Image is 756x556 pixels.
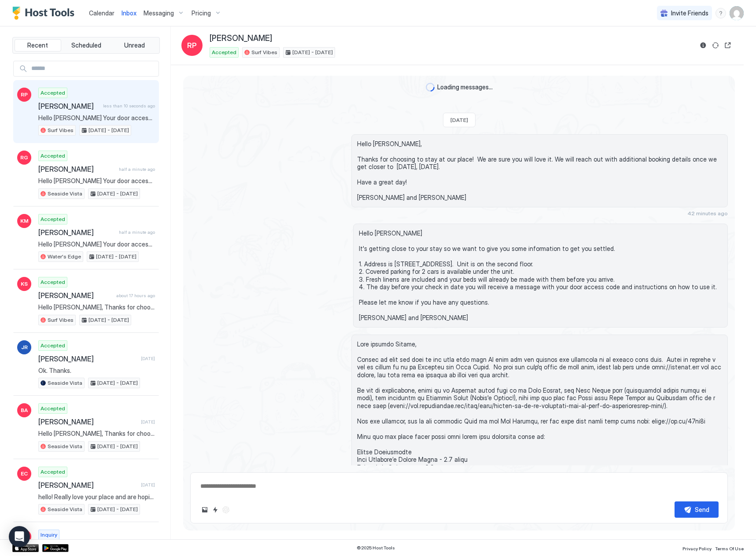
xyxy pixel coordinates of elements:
[97,442,138,450] span: [DATE] - [DATE]
[38,102,100,110] span: [PERSON_NAME]
[141,419,155,425] span: [DATE]
[48,379,82,387] span: Seaside Vista
[119,166,155,172] span: half a minute ago
[89,8,114,18] a: Calendar
[450,117,468,123] span: [DATE]
[292,48,333,56] span: [DATE] - [DATE]
[187,40,197,51] span: RP
[48,316,74,324] span: Surf Vibes
[12,544,39,552] a: App Store
[89,316,129,324] span: [DATE] - [DATE]
[119,229,155,235] span: half a minute ago
[687,210,728,217] span: 42 minutes ago
[28,61,159,76] input: Input Field
[41,468,65,476] span: Accepted
[48,505,82,513] span: Seaside Vista
[21,280,28,288] span: KS
[212,48,236,56] span: Accepted
[41,405,65,412] span: Accepted
[192,9,211,17] span: Pricing
[38,481,137,490] span: [PERSON_NAME]
[357,545,395,551] span: © 2025 Host Tools
[251,48,277,56] span: Surf Vibes
[122,9,136,17] span: Inbox
[715,546,744,551] span: Terms Of Use
[21,343,28,351] span: JR
[38,493,155,501] span: hello! Really love your place and are hoping to book it- is there 2 parking spots available? we h...
[730,6,744,20] div: User profile
[42,544,69,552] a: Google Play Store
[38,177,155,185] span: Hello [PERSON_NAME] Your door access code is the same as the last 6 digits of your phone number: ...
[41,531,57,539] span: Inquiry
[21,470,28,478] span: EC
[21,91,28,99] span: RP
[111,39,158,52] button: Unread
[97,190,138,198] span: [DATE] - [DATE]
[38,228,115,237] span: [PERSON_NAME]
[48,442,82,450] span: Seaside Vista
[124,41,145,49] span: Unread
[63,39,110,52] button: Scheduled
[359,229,722,322] span: Hello [PERSON_NAME] It's getting close to your stay so we want to give you some information to ge...
[41,152,65,160] span: Accepted
[141,356,155,361] span: [DATE]
[27,41,48,49] span: Recent
[38,417,137,426] span: [PERSON_NAME]
[671,9,708,17] span: Invite Friends
[97,379,138,387] span: [DATE] - [DATE]
[41,89,65,97] span: Accepted
[682,546,712,551] span: Privacy Policy
[144,9,174,17] span: Messaging
[9,526,30,547] div: Open Intercom Messenger
[122,8,136,18] a: Inbox
[38,114,155,122] span: Hello [PERSON_NAME] Your door access code is the same as the last 6 digits of your phone number: ...
[41,278,65,286] span: Accepted
[695,505,709,514] div: Send
[715,543,744,552] a: Terms Of Use
[97,505,138,513] span: [DATE] - [DATE]
[715,8,726,18] div: menu
[15,39,61,52] button: Recent
[48,126,74,134] span: Surf Vibes
[38,291,113,300] span: [PERSON_NAME]
[41,342,65,350] span: Accepted
[71,41,101,49] span: Scheduled
[20,217,29,225] span: KM
[48,190,82,198] span: Seaside Vista
[210,33,272,44] span: [PERSON_NAME]
[38,430,155,438] span: Hello [PERSON_NAME], Thanks for choosing to stay at our place! We are sure you will love it. We w...
[48,253,81,261] span: Water's Edge
[38,303,155,311] span: Hello [PERSON_NAME], Thanks for choosing to stay at our place! We are sure you will love it. We w...
[357,140,722,202] span: Hello [PERSON_NAME], Thanks for choosing to stay at our place! We are sure you will love it. We w...
[89,126,129,134] span: [DATE] - [DATE]
[41,215,65,223] span: Accepted
[723,40,733,51] button: Open reservation
[141,482,155,488] span: [DATE]
[38,367,155,375] span: Ok. Thanks.
[12,37,160,54] div: tab-group
[21,406,28,414] span: BA
[89,9,114,17] span: Calendar
[12,7,78,20] a: Host Tools Logo
[116,293,155,298] span: about 17 hours ago
[426,83,435,92] div: loading
[20,154,28,162] span: RG
[38,165,115,173] span: [PERSON_NAME]
[199,504,210,515] button: Upload image
[103,103,155,109] span: less than 10 seconds ago
[710,40,721,51] button: Sync reservation
[682,543,712,552] a: Privacy Policy
[437,83,493,91] span: Loading messages...
[38,240,155,248] span: Hello [PERSON_NAME] Your door access code is the same as the last 6 digits of your phone number: ...
[210,504,221,515] button: Quick reply
[96,253,136,261] span: [DATE] - [DATE]
[675,501,719,518] button: Send
[698,40,708,51] button: Reservation information
[38,354,137,363] span: [PERSON_NAME]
